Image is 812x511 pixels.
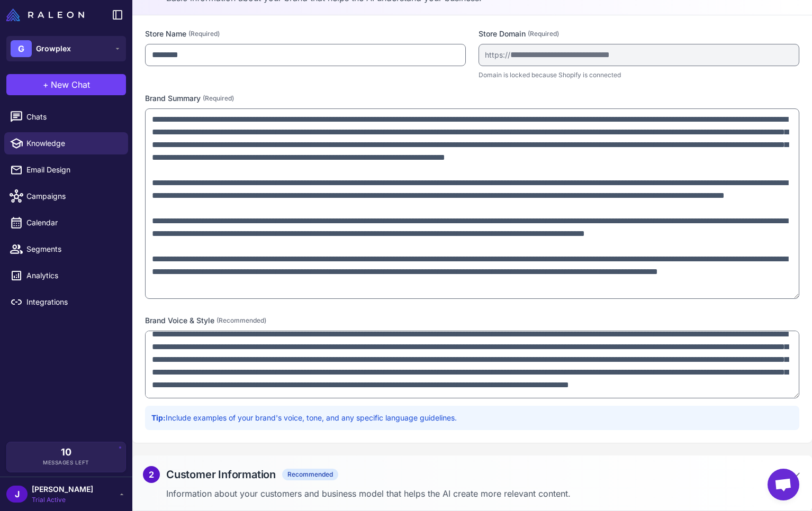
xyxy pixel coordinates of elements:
a: Integrations [4,291,128,313]
span: Calendar [26,217,120,229]
a: Calendar [4,212,128,234]
a: Chats [4,106,128,128]
span: 10 [61,448,71,457]
p: Include examples of your brand's voice, tone, and any specific language guidelines. [151,412,793,424]
span: Campaigns [26,190,120,202]
label: Brand Voice & Style [145,315,799,326]
span: (Required) [203,94,234,103]
span: Analytics [26,270,120,281]
span: Segments [26,243,120,255]
p: Information about your customers and business model that helps the AI create more relevant content. [166,487,801,500]
img: Raleon Logo [6,8,84,21]
span: (Required) [188,29,220,39]
span: (Required) [528,29,559,39]
span: Growplex [36,43,71,54]
span: + [43,78,49,91]
span: (Recommended) [216,316,266,325]
label: Brand Summary [145,93,799,104]
a: Email Design [4,159,128,181]
div: J [6,486,28,503]
a: Campaigns [4,185,128,207]
span: Trial Active [32,495,93,505]
span: Recommended [282,469,338,480]
div: 2 [143,466,160,483]
span: [PERSON_NAME] [32,483,93,495]
a: Knowledge [4,132,128,154]
span: Integrations [26,296,120,308]
button: GGrowplex [6,36,126,61]
strong: Tip: [151,413,166,422]
label: Store Domain [479,28,799,40]
span: Chats [26,111,120,123]
span: New Chat [51,78,90,91]
a: Analytics [4,264,128,287]
h2: Customer Information [166,467,276,482]
div: Open chat [768,469,799,500]
p: Domain is locked because Shopify is connected [479,70,799,80]
span: Messages Left [43,459,89,467]
a: Segments [4,238,128,260]
button: +New Chat [6,74,126,95]
span: Email Design [26,164,120,176]
a: Raleon Logo [6,8,88,21]
label: Store Name [145,28,466,40]
span: Knowledge [26,138,120,149]
div: G [11,40,32,57]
